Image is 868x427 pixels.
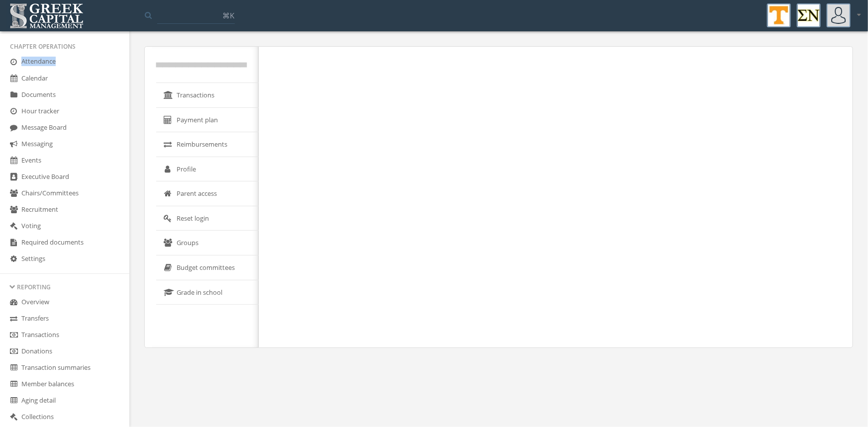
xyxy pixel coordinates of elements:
[156,181,259,206] a: Parent access
[156,132,259,157] a: Reimbursements
[222,10,234,20] span: ⌘K
[156,108,259,133] a: Payment plan
[156,83,259,108] a: Transactions
[10,283,119,291] div: Reporting
[156,231,259,256] a: Groups
[156,206,259,231] a: Reset login
[156,61,247,67] span: --------------
[156,157,259,182] a: Profile
[156,280,259,305] a: Grade in school
[156,256,259,280] a: Budget committees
